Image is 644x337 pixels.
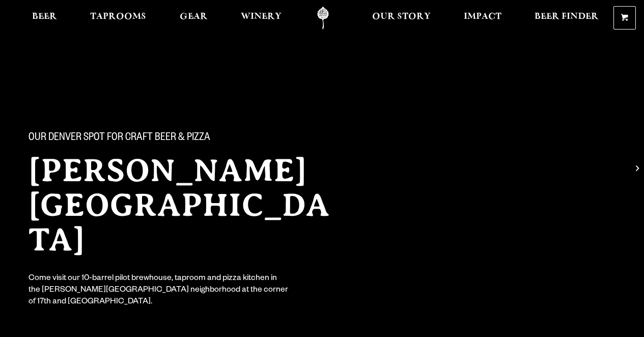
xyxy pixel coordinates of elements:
[25,7,64,30] a: Beer
[29,132,210,145] span: Our Denver spot for craft beer & pizza
[535,13,599,21] span: Beer Finder
[234,7,288,30] a: Winery
[29,153,346,257] h2: [PERSON_NAME][GEOGRAPHIC_DATA]
[528,7,605,30] a: Beer Finder
[372,13,431,21] span: Our Story
[173,7,214,30] a: Gear
[366,7,437,30] a: Our Story
[83,7,153,30] a: Taprooms
[457,7,508,30] a: Impact
[464,13,501,21] span: Impact
[241,13,282,21] span: Winery
[29,273,289,308] div: Come visit our 10-barrel pilot brewhouse, taproom and pizza kitchen in the [PERSON_NAME][GEOGRAPH...
[32,13,57,21] span: Beer
[304,7,342,30] a: Odell Home
[180,13,208,21] span: Gear
[90,13,146,21] span: Taprooms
